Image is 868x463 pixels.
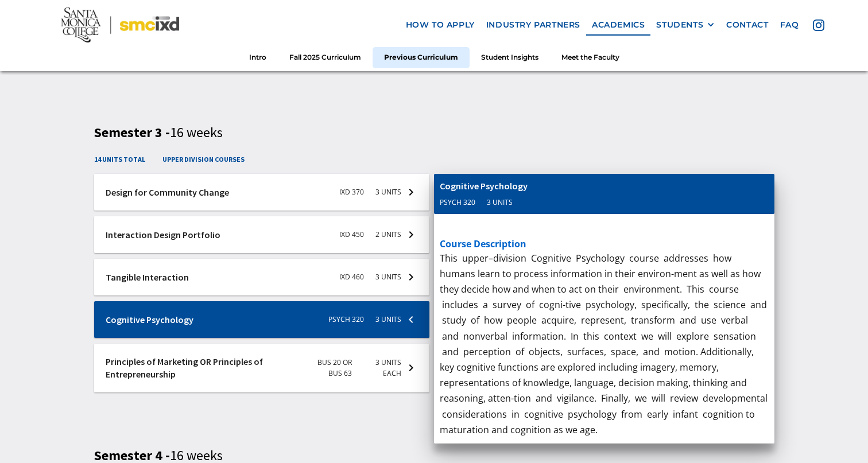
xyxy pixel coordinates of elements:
[238,47,278,68] a: Intro
[278,47,373,68] a: Fall 2025 Curriculum
[94,124,774,141] h3: Semester 3 -
[94,154,145,165] h4: 14 units total
[480,14,586,36] a: industry partners
[656,20,715,30] div: STUDENTS
[720,14,774,36] a: contact
[400,14,480,36] a: how to apply
[656,20,703,30] div: STUDENTS
[586,14,650,36] a: Academics
[61,7,179,42] img: Santa Monica College - SMC IxD logo
[470,47,550,68] a: Student Insights
[813,20,824,31] img: icon - instagram
[550,47,631,68] a: Meet the Faculty
[774,14,805,36] a: faq
[170,123,223,141] span: 16 weeks
[162,154,245,165] h4: upper division courses
[373,47,470,68] a: Previous Curriculum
